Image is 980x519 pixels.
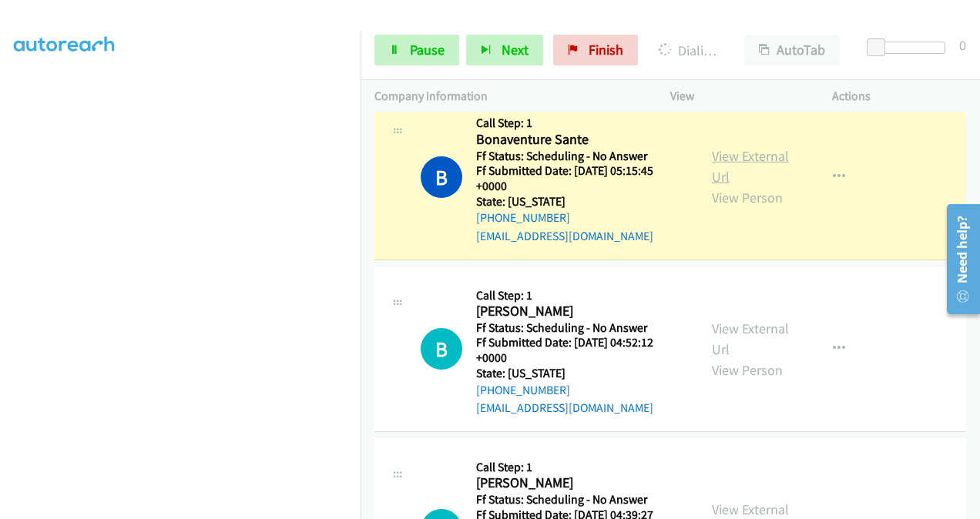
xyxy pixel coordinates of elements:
button: Next [466,35,543,65]
p: Dialing Bonaventure Sante [659,40,717,61]
h1: B [421,328,462,370]
a: View Person [712,189,783,206]
div: 0 [959,35,966,55]
a: [EMAIL_ADDRESS][DOMAIN_NAME] [476,400,653,415]
button: AutoTab [744,35,840,65]
span: Next [502,41,529,59]
h5: State: [US_STATE] [476,194,684,209]
a: Finish [553,35,638,65]
a: Pause [374,35,459,65]
a: [EMAIL_ADDRESS][DOMAIN_NAME] [476,229,653,243]
h5: Ff Status: Scheduling - No Answer [476,492,684,507]
h5: Ff Submitted Date: [DATE] 05:15:45 +0000 [476,163,684,193]
h2: Bonaventure Sante [476,131,684,149]
h2: [PERSON_NAME] [476,303,684,320]
h5: State: [US_STATE] [476,366,684,381]
h5: Ff Status: Scheduling - No Answer [476,320,684,336]
span: Finish [589,41,623,59]
div: Delay between calls (in seconds) [874,42,945,54]
a: View External Url [712,147,789,186]
a: [PHONE_NUMBER] [476,383,570,397]
iframe: Resource Center [936,198,980,320]
h2: [PERSON_NAME] [476,474,684,492]
a: View External Url [712,320,789,358]
p: Company Information [374,87,643,105]
a: View Person [712,361,783,379]
div: The call is yet to be attempted [421,328,462,370]
h5: Ff Submitted Date: [DATE] 04:52:12 +0000 [476,335,684,365]
h5: Call Step: 1 [476,460,684,475]
h5: Ff Status: Scheduling - No Answer [476,149,684,164]
p: Actions [832,87,966,105]
h5: Call Step: 1 [476,116,684,131]
h1: B [421,156,462,198]
span: Pause [410,41,445,59]
h5: Call Step: 1 [476,288,684,303]
p: View [670,87,804,105]
a: [PHONE_NUMBER] [476,210,570,225]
